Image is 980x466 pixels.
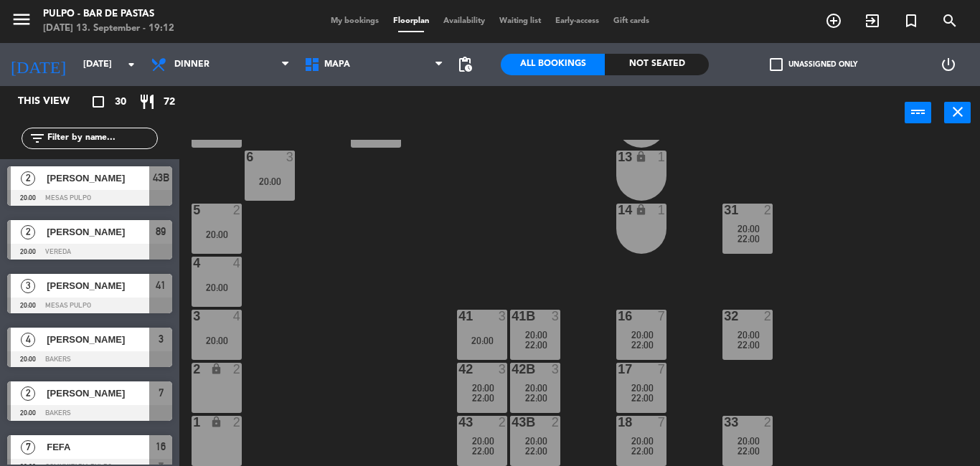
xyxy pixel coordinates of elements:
button: close [944,102,971,123]
i: lock [635,151,647,163]
span: Early-access [548,17,606,25]
span: 22:00 [472,392,494,404]
i: add_circle_outline [825,12,842,29]
i: close [949,103,966,120]
div: 20:00 [245,176,295,186]
span: 22:00 [631,445,654,457]
i: power_input [910,103,927,120]
div: 20:00 [192,229,242,239]
i: lock [210,363,222,375]
i: search [941,12,958,29]
span: check_box_outline_blank [770,58,783,71]
div: 16 [618,310,618,323]
div: 4 [233,310,242,323]
span: Waiting list [492,17,548,25]
div: 3 [193,310,194,323]
div: 2 [233,204,242,217]
i: exit_to_app [864,12,881,29]
span: 22:00 [525,392,547,404]
div: 1 [658,204,666,217]
span: Dinner [174,60,209,70]
div: This view [7,93,103,110]
div: 3 [499,363,507,376]
span: 22:00 [738,339,760,351]
span: 20:00 [525,329,547,341]
div: 2 [552,416,560,429]
button: menu [11,9,32,35]
div: 32 [724,310,725,323]
div: 1 [193,416,194,429]
span: 20:00 [525,382,547,394]
span: Floorplan [386,17,436,25]
span: 7 [21,440,35,455]
span: 20:00 [738,223,760,234]
div: 2 [193,363,194,376]
i: turned_in_not [903,12,920,29]
div: 2 [764,310,773,323]
span: 22:00 [738,233,760,244]
span: 22:00 [631,392,654,404]
span: 72 [164,94,175,110]
div: 2 [233,363,242,376]
div: 2 [233,416,242,429]
span: 7 [159,384,164,401]
div: 3 [552,310,560,323]
div: 20:00 [192,336,242,346]
span: 3 [159,331,164,348]
span: [PERSON_NAME] [47,278,149,293]
div: 3 [286,151,295,163]
div: 18 [618,416,618,429]
span: 20:00 [631,382,654,394]
div: 31 [724,204,725,217]
div: 4 [193,257,194,270]
div: 5 [193,204,194,217]
span: 22:00 [525,445,547,457]
span: [PERSON_NAME] [47,386,149,401]
div: Pulpo - Bar de Pastas [43,7,174,22]
span: MAPA [324,60,350,70]
span: 3 [21,279,35,293]
div: 20:00 [192,282,242,293]
i: lock [210,416,222,428]
span: [PERSON_NAME] [47,171,149,186]
div: 7 [658,363,666,376]
div: 4 [233,257,242,270]
span: 2 [21,225,35,239]
span: [PERSON_NAME] [47,224,149,239]
i: crop_square [90,93,107,110]
input: Filter by name... [46,130,157,146]
span: 20:00 [738,435,760,447]
i: filter_list [29,130,46,147]
div: 7 [658,310,666,323]
div: 3 [552,363,560,376]
i: menu [11,9,32,30]
i: arrow_drop_down [123,56,140,73]
div: 13 [618,151,618,163]
button: power_input [905,102,931,123]
span: 20:00 [738,329,760,341]
div: 3 [499,310,507,323]
div: 33 [724,416,725,429]
span: 30 [115,94,126,110]
span: 4 [21,333,35,347]
i: restaurant [138,93,156,110]
span: 89 [156,223,166,240]
i: lock [635,204,647,216]
div: [DATE] 13. September - 19:12 [43,22,174,36]
span: 2 [21,386,35,401]
span: 22:00 [525,339,547,351]
span: 20:00 [631,329,654,341]
span: pending_actions [456,56,473,73]
span: 20:00 [525,435,547,447]
div: 14 [618,204,618,217]
span: 22:00 [631,339,654,351]
span: FEFA [47,439,149,455]
span: 2 [21,171,35,186]
span: 43B [153,169,169,186]
div: 2 [764,416,773,429]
